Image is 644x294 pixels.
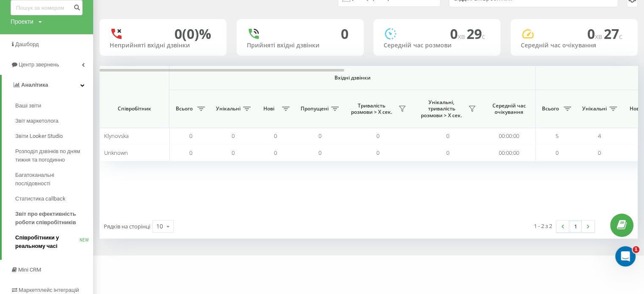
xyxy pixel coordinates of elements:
[15,102,41,110] span: Ваші звіти
[21,82,48,88] span: Аналiтика
[15,113,93,129] a: Звіт маркетолога
[318,149,321,157] span: 0
[232,149,235,157] span: 0
[258,105,279,112] span: Нові
[15,147,89,164] span: Розподіл дзвінків по дням тижня та погодинно
[556,132,558,140] span: 5
[15,195,66,203] span: Статистика callback
[15,168,93,191] a: Багатоканальні послідовності
[489,102,529,115] span: Середній час очікування
[15,210,89,227] span: Звіт про ефективність роботи співробітників
[633,246,639,253] span: 1
[2,75,93,95] a: Аналiтика
[15,144,93,168] a: Розподіл дзвінків по дням тижня та погодинно
[556,149,558,157] span: 0
[11,17,33,26] div: Проекти
[482,32,485,41] span: c
[569,220,582,232] a: 1
[619,32,622,41] span: c
[604,25,622,43] span: 27
[417,99,466,119] span: Унікальні, тривалість розмови > Х сек.
[104,149,128,157] span: Unknown
[598,149,601,157] span: 0
[446,132,449,140] span: 0
[301,105,329,112] span: Пропущені
[341,26,348,42] div: 0
[15,117,58,125] span: Звіт маркетолога
[104,223,150,230] span: Рядків на сторінці
[15,230,93,254] a: Співробітники у реальному часіNEW
[458,32,467,41] span: хв
[15,171,89,188] span: Багатоканальні послідовності
[191,74,513,81] span: Вхідні дзвінки
[189,132,192,140] span: 0
[232,132,235,140] span: 0
[18,267,41,273] span: Mini CRM
[247,42,354,49] div: Прийняті вхідні дзвінки
[107,105,162,112] span: Співробітник
[15,41,39,47] span: Дашборд
[598,132,601,140] span: 4
[318,132,321,140] span: 0
[467,25,485,43] span: 29
[15,191,93,206] a: Статистика callback
[483,128,536,144] td: 00:00:00
[384,42,490,49] div: Середній час розмови
[216,105,240,112] span: Унікальні
[15,206,93,230] a: Звіт про ефективність роботи співробітників
[110,42,216,49] div: Неприйняті вхідні дзвінки
[446,149,449,157] span: 0
[347,102,396,115] span: Тривалість розмови > Х сек.
[104,132,129,140] span: Klynovska
[483,144,536,161] td: 00:00:00
[174,26,211,42] div: 0 (0)%
[582,105,607,112] span: Унікальні
[450,25,467,43] span: 0
[540,105,561,112] span: Всього
[595,32,604,41] span: хв
[15,129,93,144] a: Звіти Looker Studio
[15,132,63,140] span: Звіти Looker Studio
[615,246,636,267] iframe: Intercom live chat
[376,149,379,157] span: 0
[274,149,277,157] span: 0
[189,149,192,157] span: 0
[376,132,379,140] span: 0
[19,61,59,68] span: Центр звернень
[19,287,79,293] span: Маркетплейс інтеграцій
[174,105,195,112] span: Всього
[156,222,163,231] div: 10
[534,222,552,230] div: 1 - 2 з 2
[521,42,627,49] div: Середній час очікування
[15,234,80,250] span: Співробітники у реальному часі
[274,132,277,140] span: 0
[15,98,93,113] a: Ваші звіти
[587,25,604,43] span: 0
